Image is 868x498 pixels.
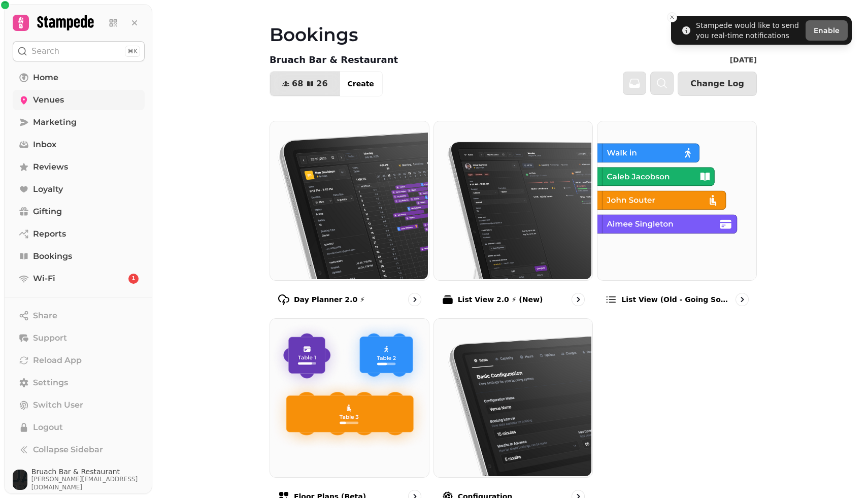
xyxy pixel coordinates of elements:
[13,306,145,326] button: Share
[433,121,593,314] a: List View 2.0 ⚡ (New)List View 2.0 ⚡ (New)
[13,135,145,155] a: Inbox
[13,350,145,371] button: Reload App
[730,55,757,65] p: [DATE]
[678,72,757,96] button: Change Log
[292,80,303,88] span: 68
[458,294,543,305] p: List View 2.0 ⚡ (New)
[737,294,747,305] svg: go to
[33,332,67,344] span: Support
[13,41,145,61] button: Search⌘K
[667,12,677,22] button: Close toast
[33,206,62,218] span: Gifting
[294,294,365,305] p: Day Planner 2.0 ⚡
[13,440,145,460] button: Collapse Sidebar
[270,121,429,314] a: Day Planner 2.0 ⚡Day Planner 2.0 ⚡
[621,294,731,305] p: List view (Old - going soon)
[597,121,757,314] a: List view (Old - going soon)List view (Old - going soon)
[433,120,592,279] img: List View 2.0 ⚡ (New)
[33,116,77,128] span: Marketing
[270,72,340,96] button: 6826
[573,294,583,305] svg: go to
[806,20,848,41] button: Enable
[596,120,755,279] img: List view (Old - going soon)
[31,45,59,57] p: Search
[340,72,382,96] button: Create
[13,470,27,490] img: User avatar
[13,157,145,177] a: Reviews
[33,310,57,322] span: Share
[13,246,145,267] a: Bookings
[13,395,145,415] button: Switch User
[31,475,145,491] span: [PERSON_NAME][EMAIL_ADDRESS][DOMAIN_NAME]
[269,120,428,279] img: Day Planner 2.0 ⚡
[33,183,63,195] span: Loyalty
[13,224,145,244] a: Reports
[33,228,66,240] span: Reports
[433,318,592,477] img: Configuration
[13,179,145,200] a: Loyalty
[13,468,145,491] button: User avatarBruach Bar & Restaurant[PERSON_NAME][EMAIL_ADDRESS][DOMAIN_NAME]
[348,80,374,87] span: Create
[33,250,72,262] span: Bookings
[125,46,140,57] div: ⌘K
[31,468,145,475] span: Bruach Bar & Restaurant
[13,417,145,438] button: Logout
[13,68,145,88] a: Home
[132,275,135,282] span: 1
[270,53,398,67] p: Bruach Bar & Restaurant
[33,354,82,367] span: Reload App
[33,94,64,106] span: Venues
[33,377,68,389] span: Settings
[33,72,58,84] span: Home
[33,273,55,285] span: Wi-Fi
[13,269,145,289] a: Wi-Fi1
[33,139,56,151] span: Inbox
[13,373,145,393] a: Settings
[696,20,802,41] div: Stampede would like to send you real-time notifications
[690,80,744,88] span: Change Log
[316,80,327,88] span: 26
[13,90,145,110] a: Venues
[13,112,145,132] a: Marketing
[33,161,68,173] span: Reviews
[269,318,428,477] img: Floor Plans (beta)
[410,294,420,305] svg: go to
[13,202,145,222] a: Gifting
[13,328,145,348] button: Support
[33,444,103,456] span: Collapse Sidebar
[33,421,63,434] span: Logout
[33,399,83,411] span: Switch User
